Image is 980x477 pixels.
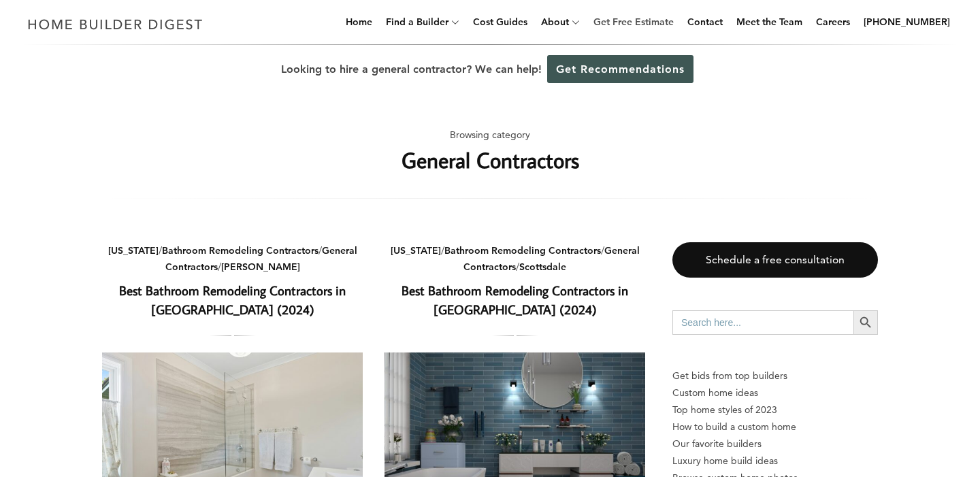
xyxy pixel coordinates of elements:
[672,418,878,435] a: How to build a custom home
[858,315,873,330] svg: Search
[162,244,318,257] a: Bathroom Remodeling Contractors
[444,244,601,257] a: Bathroom Remodeling Contractors
[672,435,878,453] a: Our favorite builders
[672,384,878,401] a: Custom home ideas
[22,11,209,37] img: Home Builder Digest
[108,244,159,257] a: [US_STATE]
[402,144,579,176] h1: General Contractors
[119,282,346,318] a: Best Bathroom Remodeling Contractors in [GEOGRAPHIC_DATA] (2024)
[672,401,878,418] a: Top home styles of 2023
[519,261,566,273] a: Scottsdale
[402,282,628,318] a: Best Bathroom Remodeling Contractors in [GEOGRAPHIC_DATA] (2024)
[672,367,878,384] p: Get bids from top builders
[385,242,645,276] div: / / /
[672,310,853,335] input: Search here...
[719,379,964,461] iframe: Drift Widget Chat Controller
[547,55,693,83] a: Get Recommendations
[221,261,300,273] a: [PERSON_NAME]
[672,453,878,470] a: Luxury home build ideas
[102,242,363,276] div: / / /
[672,242,878,278] a: Schedule a free consultation
[450,127,530,144] span: Browsing category
[391,244,441,257] a: [US_STATE]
